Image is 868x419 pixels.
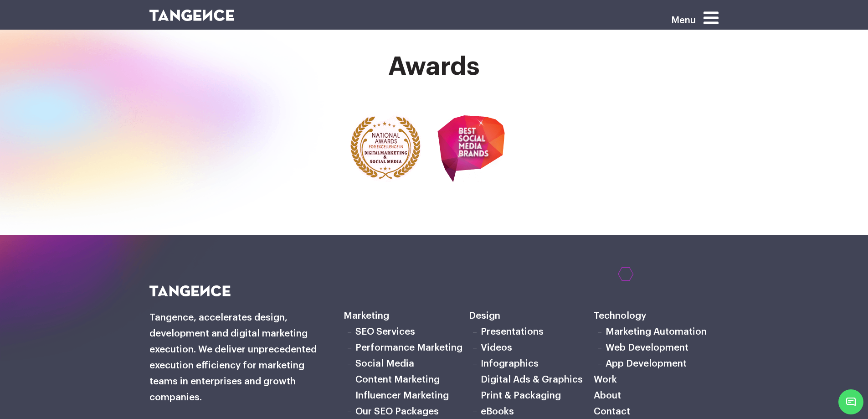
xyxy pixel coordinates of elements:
a: App Development [606,359,687,368]
a: Performance Marketing [355,343,462,352]
a: Digital Ads & Graphics [481,375,583,384]
a: Presentations [481,327,544,336]
a: About [594,391,621,400]
a: Content Marketing [355,375,440,384]
h6: Technology [594,308,719,324]
h6: Tangence, accelerates design, development and digital marketing execution. We deliver unprecedent... [149,310,330,406]
a: Social Media [355,359,414,368]
a: Videos [481,343,512,352]
a: Print & Packaging [481,391,561,400]
a: Infographics [481,359,539,368]
a: Work [594,375,617,384]
img: logo SVG [149,10,235,21]
a: SEO Services [355,327,415,336]
a: Contact [594,407,630,416]
a: Our SEO Packages [355,407,439,416]
a: eBooks [481,407,514,416]
h6: Marketing [344,308,468,324]
h6: Design [469,308,594,324]
a: Influencer Marketing [355,391,449,400]
span: Chat Widget [838,389,863,414]
a: Marketing Automation [606,327,707,336]
a: Web Development [606,343,688,352]
h2: Awards [149,52,719,81]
